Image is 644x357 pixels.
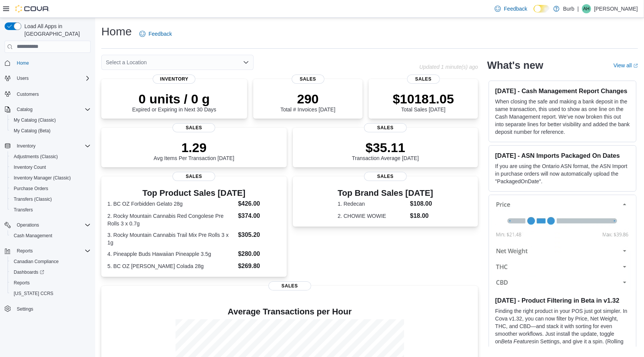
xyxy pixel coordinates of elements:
[492,1,530,16] a: Feedback
[17,60,29,66] span: Home
[495,152,630,159] h3: [DATE] - ASN Imports Packaged On Dates
[14,74,32,83] button: Users
[338,189,433,198] h3: Top Brand Sales [DATE]
[338,212,407,220] dt: 2. CHOWIE WOWIE
[280,91,335,106] p: 290
[14,280,30,286] span: Reports
[8,278,94,288] button: Reports
[495,297,630,304] h3: [DATE] - Product Filtering in Beta in v1.32
[410,211,433,221] dd: $18.00
[14,128,51,134] span: My Catalog (Beta)
[495,98,630,136] p: When closing the safe and making a bank deposit in the same transaction, this used to show as one...
[107,200,235,208] dt: 1. BC OZ Forbidden Gelato 28g
[11,195,91,204] span: Transfers (Classic)
[11,205,91,214] span: Transfers
[17,306,33,312] span: Settings
[101,24,132,39] h1: Home
[14,246,36,255] button: Reports
[8,288,94,299] button: [US_STATE] CCRS
[14,164,46,170] span: Inventory Count
[14,58,91,68] span: Home
[14,259,59,265] span: Canadian Compliance
[2,57,94,68] button: Home
[11,173,74,182] a: Inventory Manager (Classic)
[14,246,91,255] span: Reports
[495,87,630,95] h3: [DATE] - Cash Management Report Changes
[14,233,52,239] span: Cash Management
[11,278,91,287] span: Reports
[419,64,478,70] p: Updated 1 minute(s) ago
[5,54,91,334] nav: Complex example
[14,186,48,192] span: Purchase Orders
[504,5,527,13] span: Feedback
[594,4,638,13] p: [PERSON_NAME]
[2,88,94,99] button: Customers
[21,22,91,38] span: Load All Apps in [GEOGRAPHIC_DATA]
[17,91,39,97] span: Customers
[107,307,472,316] h4: Average Transactions per Hour
[8,115,94,125] button: My Catalog (Classic)
[352,140,419,161] div: Transaction Average [DATE]
[153,140,234,161] div: Avg Items Per Transaction [DATE]
[2,246,94,256] button: Reports
[495,307,630,353] p: Finding the right product in your POS just got simpler. In Cova v1.32, you can now filter by Pric...
[107,262,235,270] dt: 5. BC OZ [PERSON_NAME] Colada 28g
[107,250,235,258] dt: 4. Pineapple Buds Hawaiian Pineapple 3.5g
[534,5,550,13] input: Dark Mode
[8,205,94,215] button: Transfers
[14,74,91,83] span: Users
[8,173,94,183] button: Inventory Manager (Classic)
[11,126,54,135] a: My Catalog (Beta)
[364,172,407,181] span: Sales
[8,151,94,162] button: Adjustments (Classic)
[11,278,33,287] a: Reports
[338,200,407,208] dt: 1. Redecan
[487,59,543,71] h2: What's new
[393,91,454,106] p: $10181.05
[11,116,59,125] a: My Catalog (Classic)
[238,199,281,208] dd: $426.00
[14,221,91,230] span: Operations
[8,194,94,205] button: Transfers (Classic)
[583,4,590,13] span: AH
[268,281,311,290] span: Sales
[14,59,32,68] a: Home
[2,73,94,84] button: Users
[14,117,56,123] span: My Catalog (Classic)
[153,75,195,84] span: Inventory
[11,152,91,161] span: Adjustments (Classic)
[149,30,172,38] span: Feedback
[243,59,249,65] button: Open list of options
[14,305,36,314] a: Settings
[238,249,281,259] dd: $280.00
[407,75,440,84] span: Sales
[17,143,35,149] span: Inventory
[2,104,94,115] button: Catalog
[563,4,575,13] p: Burb
[11,268,47,277] a: Dashboards
[173,172,215,181] span: Sales
[8,183,94,194] button: Purchase Orders
[11,116,91,125] span: My Catalog (Classic)
[14,269,44,275] span: Dashboards
[14,105,35,114] button: Catalog
[633,63,638,68] svg: External link
[238,262,281,271] dd: $269.80
[11,173,91,182] span: Inventory Manager (Classic)
[14,304,91,314] span: Settings
[17,248,33,254] span: Reports
[11,126,91,135] span: My Catalog (Beta)
[17,75,29,81] span: Users
[238,230,281,240] dd: $305.20
[107,189,281,198] h3: Top Product Sales [DATE]
[501,338,535,344] em: Beta Features
[11,184,91,193] span: Purchase Orders
[291,75,324,84] span: Sales
[11,289,91,298] span: Washington CCRS
[15,5,50,13] img: Cova
[136,26,175,41] a: Feedback
[11,289,56,298] a: [US_STATE] CCRS
[614,62,638,68] a: View allExternal link
[132,91,216,106] p: 0 units / 0 g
